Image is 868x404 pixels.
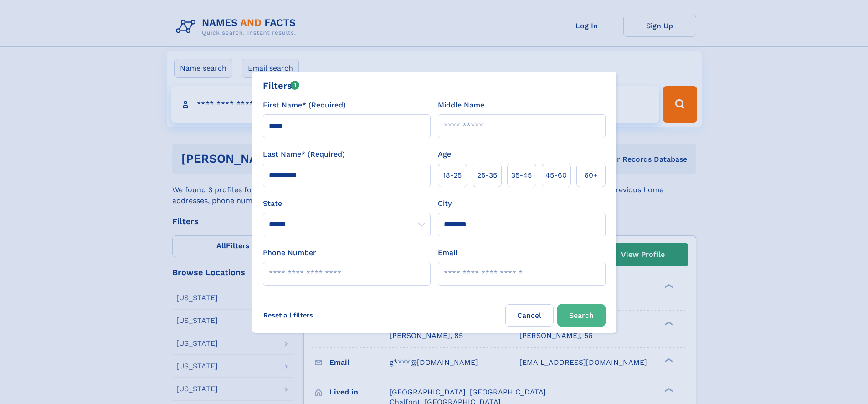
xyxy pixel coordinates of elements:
label: First Name* (Required) [263,100,346,111]
label: Cancel [505,304,554,327]
span: 25‑35 [477,170,497,181]
label: Phone Number [263,247,316,258]
span: 18‑25 [443,170,462,181]
span: 60+ [584,170,598,181]
label: Age [438,149,451,160]
label: Middle Name [438,100,484,111]
span: 45‑60 [545,170,567,181]
label: Email [438,247,457,258]
div: Filters [263,79,300,92]
label: Last Name* (Required) [263,149,345,160]
button: Search [557,304,606,327]
label: State [263,198,431,209]
label: City [438,198,452,209]
label: Reset all filters [257,304,319,326]
span: 35‑45 [511,170,532,181]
